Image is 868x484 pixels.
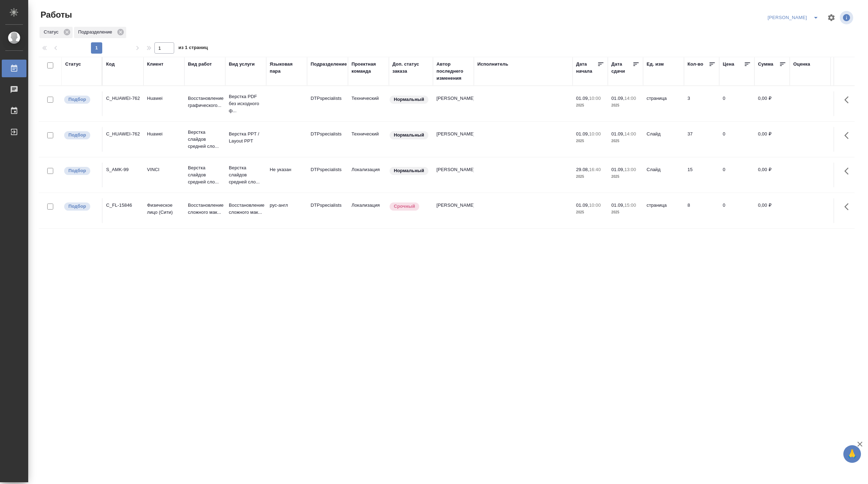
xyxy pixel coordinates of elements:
[823,9,840,26] span: Настроить таблицу
[188,61,212,68] div: Вид работ
[719,163,754,187] td: 0
[840,163,857,180] button: Здесь прячутся важные кнопки
[348,91,389,116] td: Технический
[348,127,389,152] td: Технический
[624,202,636,208] p: 15:00
[147,61,163,68] div: Клиент
[394,132,424,139] p: Нормальный
[63,166,98,176] div: Можно подбирать исполнителей
[188,202,222,216] p: Восстановление сложного мак...
[106,131,140,138] div: C_HUAWEI-762
[684,127,719,152] td: 37
[78,29,115,36] p: Подразделение
[611,209,640,216] p: 2025
[394,96,424,103] p: Нормальный
[348,163,389,187] td: Локализация
[643,163,684,187] td: Слайд
[766,12,823,23] div: split button
[589,96,601,101] p: 10:00
[589,167,601,172] p: 16:40
[63,95,98,104] div: Можно подбирать исполнителей
[188,129,222,150] p: Верстка слайдов средней сло...
[147,202,181,216] p: Физическое лицо (Сити)
[147,131,181,138] p: Huawei
[624,131,636,137] p: 14:00
[266,198,307,223] td: рус-англ
[307,163,348,187] td: DTPspecialists
[63,202,98,211] div: Можно подбирать исполнителей
[65,61,81,68] div: Статус
[311,61,347,68] div: Подразделение
[352,61,385,75] div: Проектная команда
[106,166,140,173] div: S_AMK-99
[433,91,474,116] td: [PERSON_NAME]
[307,91,348,116] td: DTPspecialists
[719,198,754,223] td: 0
[39,27,73,38] div: Статус
[68,167,86,174] p: Подбор
[754,91,790,116] td: 0,00 ₽
[229,202,263,216] p: Восстановление сложного мак...
[758,61,773,68] div: Сумма
[840,91,857,108] button: Здесь прячутся важные кнопки
[147,95,181,102] p: Huawei
[147,166,181,173] p: VINCI
[229,164,263,186] p: Верстка слайдов средней сло...
[436,61,470,82] div: Автор последнего изменения
[106,202,140,209] div: C_FL-15846
[68,96,86,103] p: Подбор
[754,127,790,152] td: 0,00 ₽
[611,202,624,208] p: 01.09,
[477,61,508,68] div: Исполнитель
[178,43,208,54] span: из 1 страниц
[270,61,304,75] div: Языковая пара
[348,198,389,223] td: Локализация
[576,138,604,145] p: 2025
[684,163,719,187] td: 15
[624,96,636,101] p: 14:00
[840,198,857,215] button: Здесь прячутся важные кнопки
[63,131,98,140] div: Можно подбирать исполнителей
[846,447,858,461] span: 🙏
[266,163,307,187] td: Не указан
[754,198,790,223] td: 0,00 ₽
[611,167,624,172] p: 01.09,
[74,27,126,38] div: Подразделение
[684,91,719,116] td: 3
[44,29,61,36] p: Статус
[433,127,474,152] td: [PERSON_NAME]
[229,131,263,145] p: Верстка PPT / Layout PPT
[576,96,589,101] p: 01.09,
[624,167,636,172] p: 13:00
[229,61,255,68] div: Вид услуги
[39,9,72,20] span: Работы
[684,198,719,223] td: 8
[793,61,810,68] div: Оценка
[840,11,855,24] span: Посмотреть информацию
[843,445,861,463] button: 🙏
[719,91,754,116] td: 0
[188,95,222,109] p: Восстановление графического...
[392,61,429,75] div: Доп. статус заказа
[611,96,624,101] p: 01.09,
[106,61,115,68] div: Код
[68,203,86,210] p: Подбор
[188,164,222,186] p: Верстка слайдов средней сло...
[687,61,703,68] div: Кол-во
[589,131,601,137] p: 10:00
[576,202,589,208] p: 01.09,
[611,131,624,137] p: 01.09,
[229,93,263,114] p: Верстка PDF без исходного ф...
[576,61,597,75] div: Дата начала
[576,102,604,109] p: 2025
[611,173,640,180] p: 2025
[433,163,474,187] td: [PERSON_NAME]
[68,132,86,139] p: Подбор
[576,131,589,137] p: 01.09,
[647,61,664,68] div: Ед. изм
[840,127,857,144] button: Здесь прячутся важные кнопки
[611,102,640,109] p: 2025
[611,61,632,75] div: Дата сдачи
[576,209,604,216] p: 2025
[394,203,415,210] p: Срочный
